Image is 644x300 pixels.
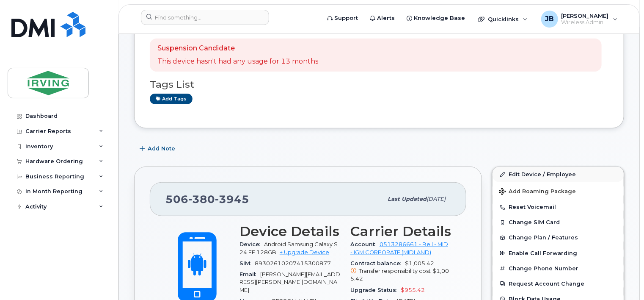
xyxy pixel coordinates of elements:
a: Support [321,10,364,27]
span: Contract balance [350,260,405,267]
span: Add Roaming Package [499,188,576,196]
button: Request Account Change [493,276,624,292]
a: Edit Device / Employee [493,167,624,182]
a: 0513286661 - Bell - MID - IGM CORPORATE (MIDLAND) [350,241,448,255]
span: Knowledge Base [414,14,465,22]
span: 89302610207415300877 [255,260,331,267]
span: [PERSON_NAME] [561,12,609,19]
button: Change SIM Card [493,215,624,230]
span: Upgrade Status [350,287,401,293]
h3: Carrier Details [350,224,451,239]
button: Change Plan / Features [493,230,624,245]
a: Knowledge Base [401,10,471,27]
span: Quicklinks [488,16,519,22]
button: Change Phone Number [493,261,624,276]
span: Wireless Admin [561,19,609,26]
button: Add Roaming Package [493,182,624,200]
span: Account [350,241,380,247]
h3: Device Details [239,224,340,239]
p: Suspension Candidate [157,44,318,53]
span: 3945 [215,193,249,206]
input: Find something... [141,10,269,25]
span: [DATE] [427,196,446,202]
a: + Upgrade Device [280,249,329,256]
span: Last updated [388,196,427,202]
h3: Tags List [150,79,608,90]
span: Email [239,271,260,278]
span: JB [545,14,554,24]
span: Add Note [148,144,175,153]
button: Reset Voicemail [493,200,624,215]
span: $1,005.42 [350,260,451,283]
span: Change Plan / Features [509,235,578,241]
p: This device hasn't had any usage for 13 months [157,57,318,67]
span: SIM [239,260,255,267]
button: Add Note [134,141,182,156]
div: Quicklinks [472,11,534,28]
span: Transfer responsibility cost [359,268,431,274]
a: Alerts [364,10,401,27]
span: Device [239,241,264,247]
span: Enable Call Forwarding [509,250,577,256]
span: Support [334,14,358,22]
span: 506 [165,193,249,206]
span: $955.42 [401,287,425,293]
span: Alerts [377,14,395,22]
a: Add tags [150,94,193,104]
span: 380 [188,193,215,206]
span: [PERSON_NAME][EMAIL_ADDRESS][PERSON_NAME][DOMAIN_NAME] [239,271,340,293]
button: Enable Call Forwarding [493,246,624,261]
span: Android Samsung Galaxy S24 FE 128GB [239,241,338,255]
div: Jim Briggs [535,11,624,28]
